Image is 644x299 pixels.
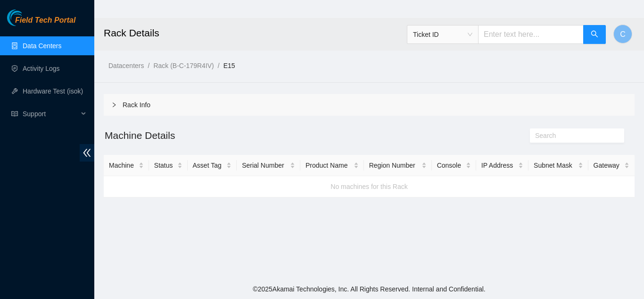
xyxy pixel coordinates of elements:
a: E15 [223,62,235,69]
button: search [583,25,606,44]
div: No machines for this Rack [104,174,635,199]
h2: Machine Details [104,128,502,143]
a: Activity Logs [23,65,60,72]
input: Search [535,130,611,141]
span: / [218,62,220,69]
span: double-left [80,144,94,162]
button: C [613,25,632,43]
footer: © 2025 Akamai Technologies, Inc. All Rights Reserved. Internal and Confidential. [94,279,644,299]
span: right [111,102,117,108]
span: Ticket ID [413,27,472,42]
span: read [11,111,18,117]
input: Enter text here... [478,25,584,44]
span: C [620,28,626,40]
a: Hardware Test (isok) [23,87,83,95]
img: Akamai Technologies [7,9,48,26]
span: search [591,30,598,39]
span: Field Tech Portal [15,16,75,25]
h2: Rack Details [104,18,541,48]
div: Rack Info [104,94,635,116]
a: Data Centers [23,42,61,50]
span: Support [23,104,78,123]
a: Akamai TechnologiesField Tech Portal [7,17,75,29]
a: Datacenters [108,62,144,69]
a: Rack (B-C-179R4IV) [153,62,214,69]
span: / [148,62,149,69]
